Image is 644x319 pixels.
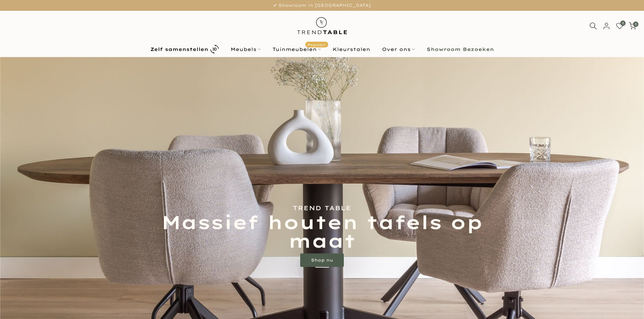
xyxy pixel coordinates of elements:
p: ✔ Showroom in [GEOGRAPHIC_DATA] [8,2,636,9]
a: TuinmeubelenPopulair [266,45,327,53]
b: Showroom Bezoeken [427,47,494,52]
a: Showroom Bezoeken [421,45,500,53]
img: trend-table [292,11,352,41]
a: Kleurstalen [327,45,376,53]
a: 0 [616,22,623,30]
b: Zelf samenstellen [150,47,208,52]
a: Shop nu [300,254,344,267]
span: 0 [620,21,625,26]
a: 0 [629,22,636,30]
span: Populair [305,42,328,47]
a: Meubels [224,45,266,53]
span: 0 [633,22,638,27]
a: Over ons [376,45,421,53]
a: Zelf samenstellen [144,43,224,55]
